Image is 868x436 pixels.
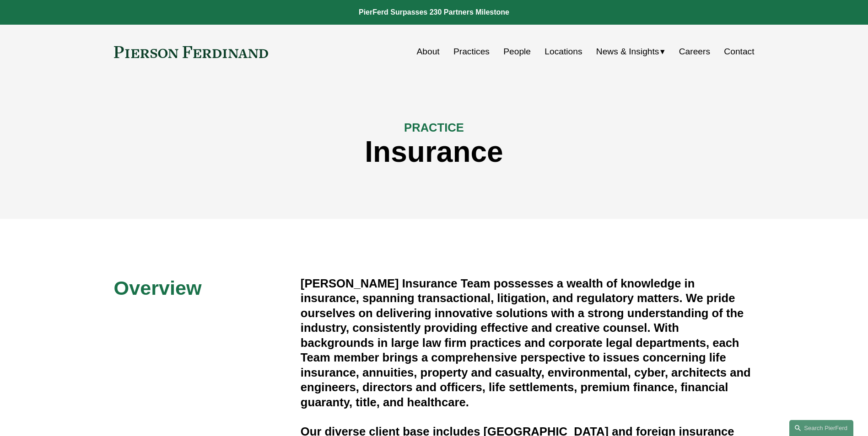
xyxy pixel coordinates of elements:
a: About [417,43,440,60]
a: Contact [724,43,754,60]
a: Practices [453,43,490,60]
span: PRACTICE [404,121,464,134]
h1: Insurance [114,135,755,169]
h4: [PERSON_NAME] Insurance Team possesses a wealth of knowledge in insurance, spanning transactional... [301,276,755,409]
a: Locations [545,43,582,60]
a: Careers [679,43,710,60]
a: People [503,43,531,60]
span: News & Insights [596,44,659,60]
span: Overview [114,277,202,299]
a: folder dropdown [596,43,665,60]
a: Search this site [789,420,853,436]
